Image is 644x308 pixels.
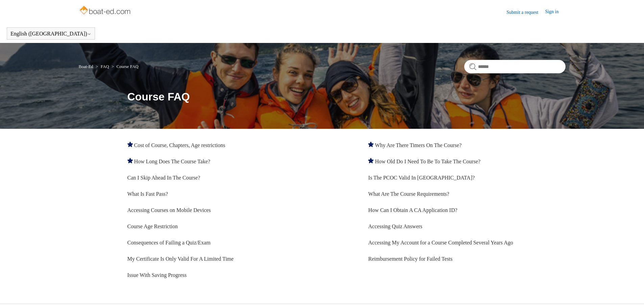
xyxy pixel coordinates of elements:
li: Boat-Ed [79,64,95,69]
a: How Can I Obtain A CA Application ID? [368,207,457,213]
a: Course Age Restriction [127,223,178,229]
div: Live chat [621,285,639,303]
svg: Promoted article [368,142,374,147]
a: Consequences of Failing a Quiz/Exam [127,240,211,245]
svg: Promoted article [127,142,133,147]
a: How Long Does The Course Take? [134,159,210,164]
h1: Course FAQ [127,89,566,105]
li: FAQ [94,64,110,69]
a: Accessing Quiz Answers [368,223,422,229]
svg: Promoted article [127,158,133,163]
a: My Certificate Is Only Valid For A Limited Time [127,256,234,262]
a: What Are The Course Requirements? [368,191,449,197]
a: Is The PCOC Valid In [GEOGRAPHIC_DATA]? [368,175,475,181]
a: FAQ [101,64,109,69]
a: Can I Skip Ahead In The Course? [127,175,200,181]
a: Course FAQ [117,64,139,69]
a: Submit a request [506,9,545,16]
a: Cost of Course, Chapters, Age restrictions [134,142,225,148]
img: Boat-Ed Help Center home page [79,4,133,18]
li: Course FAQ [110,64,139,69]
a: Reimbursement Policy for Failed Tests [368,256,452,262]
a: What Is Fast Pass? [127,191,168,197]
a: Boat-Ed [79,64,93,69]
input: Search [464,60,566,73]
button: English ([GEOGRAPHIC_DATA]) [10,31,91,37]
a: Accessing My Account for a Course Completed Several Years Ago [368,240,513,245]
a: Accessing Courses on Mobile Devices [127,207,211,213]
a: Sign in [545,8,565,16]
a: How Old Do I Need To Be To Take The Course? [375,159,480,164]
svg: Promoted article [368,158,374,163]
a: Why Are There Timers On The Course? [375,142,461,148]
a: Issue With Saving Progress [127,272,187,278]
